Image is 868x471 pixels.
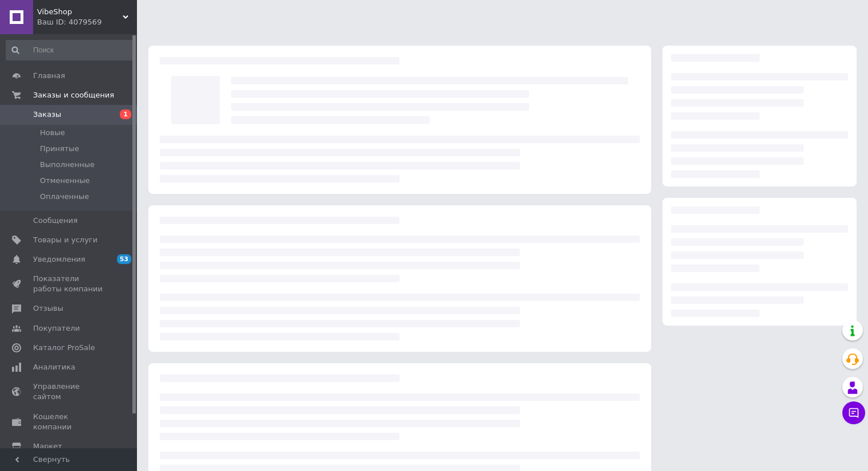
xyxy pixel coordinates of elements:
span: Аналитика [33,362,75,372]
span: Маркет [33,441,62,452]
span: Заказы [33,109,61,120]
span: Каталог ProSale [33,343,95,353]
span: Отзывы [33,303,63,314]
span: 1 [120,109,131,119]
span: Сообщения [33,216,78,226]
span: Выполненные [40,160,95,170]
span: VibeShop [37,7,123,17]
span: Покупатели [33,323,80,334]
button: Чат с покупателем [842,401,865,424]
span: Товары и услуги [33,235,98,245]
span: Управление сайтом [33,381,106,402]
span: Принятые [40,144,79,154]
input: Поиск [6,40,135,60]
span: Новые [40,128,65,138]
div: Ваш ID: 4079569 [37,17,137,27]
span: Отмененные [40,176,90,186]
span: Главная [33,71,65,81]
span: Заказы и сообщения [33,90,114,100]
span: Оплаченные [40,192,89,202]
span: Кошелек компании [33,412,106,432]
span: Уведомления [33,254,85,265]
span: Показатели работы компании [33,274,106,294]
span: 53 [117,254,131,264]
